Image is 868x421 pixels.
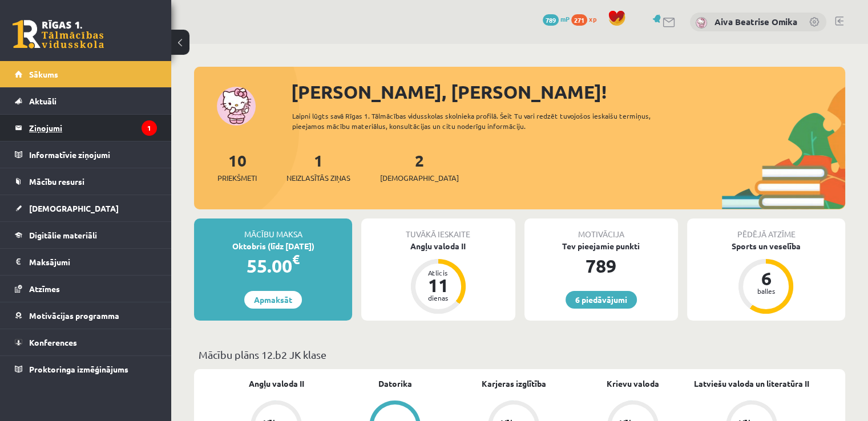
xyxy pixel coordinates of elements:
[29,96,56,106] span: Aktuāli
[291,78,845,106] div: [PERSON_NAME], [PERSON_NAME]!
[29,115,157,141] legend: Ziņojumi
[749,269,783,288] div: 6
[15,276,157,302] a: Atzīmes
[29,203,119,213] span: [DEMOGRAPHIC_DATA]
[29,69,58,79] span: Sākums
[714,16,797,27] a: Aiva Beatrise Omika
[571,14,587,26] span: 271
[142,120,157,136] i: 1
[15,329,157,355] a: Konferences
[543,14,559,26] span: 789
[292,251,300,268] span: €
[29,284,60,294] span: Atzīmes
[199,347,841,362] p: Mācību plāns 12.b2 JK klase
[15,195,157,221] a: [DEMOGRAPHIC_DATA]
[15,88,157,114] a: Aktuāli
[15,302,157,329] a: Motivācijas programma
[286,172,350,184] span: Neizlasītās ziņas
[15,141,157,168] a: Informatīvie ziņojumi
[571,14,602,23] a: 271 xp
[286,150,350,184] a: 1Neizlasītās ziņas
[194,240,352,252] div: Oktobris (līdz [DATE])
[589,14,596,23] span: xp
[687,240,845,315] a: Sports un veselība 6 balles
[15,115,157,141] a: Ziņojumi1
[482,378,546,390] a: Karjeras izglītība
[15,168,157,195] a: Mācību resursi
[29,230,97,240] span: Digitālie materiāli
[560,14,570,23] span: mP
[13,20,104,48] a: Rīgas 1. Tālmācības vidusskola
[421,269,455,276] div: Atlicis
[687,240,845,252] div: Sports un veselība
[361,218,515,240] div: Tuvākā ieskaite
[29,364,128,374] span: Proktoringa izmēģinājums
[292,111,683,131] div: Laipni lūgts savā Rīgas 1. Tālmācības vidusskolas skolnieka profilā. Šeit Tu vari redzēt tuvojošo...
[543,14,570,23] a: 789 mP
[244,291,302,309] a: Apmaksāt
[15,249,157,275] a: Maksājumi
[29,176,84,187] span: Mācību resursi
[29,310,119,321] span: Motivācijas programma
[217,172,257,184] span: Priekšmeti
[15,356,157,382] a: Proktoringa izmēģinājums
[524,252,678,280] div: 789
[566,291,637,309] a: 6 piedāvājumi
[696,17,707,29] img: Aiva Beatrise Omika
[694,378,809,390] a: Latviešu valoda un literatūra II
[524,240,678,252] div: Tev pieejamie punkti
[194,252,352,280] div: 55.00
[15,61,157,87] a: Sākums
[380,172,459,184] span: [DEMOGRAPHIC_DATA]
[29,337,77,347] span: Konferences
[421,294,455,301] div: dienas
[524,218,678,240] div: Motivācija
[687,218,845,240] div: Pēdējā atzīme
[194,218,352,240] div: Mācību maksa
[217,150,257,184] a: 10Priekšmeti
[249,378,304,390] a: Angļu valoda II
[380,150,459,184] a: 2[DEMOGRAPHIC_DATA]
[15,222,157,248] a: Digitālie materiāli
[749,288,783,294] div: balles
[29,249,157,275] legend: Maksājumi
[29,141,157,168] legend: Informatīvie ziņojumi
[361,240,515,252] div: Angļu valoda II
[607,378,659,390] a: Krievu valoda
[421,276,455,294] div: 11
[361,240,515,315] a: Angļu valoda II Atlicis 11 dienas
[378,378,412,390] a: Datorika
